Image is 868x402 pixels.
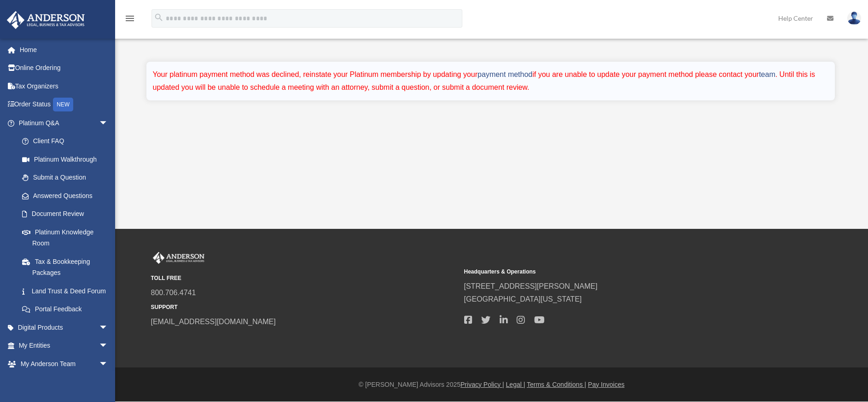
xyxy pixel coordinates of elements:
a: Submit a Question [13,169,122,187]
small: SUPPORT [151,303,458,312]
a: Digital Productsarrow_drop_down [6,318,122,337]
a: My Entitiesarrow_drop_down [6,337,122,355]
i: search [154,12,164,23]
i: menu [124,13,135,24]
a: Answered Questions [13,186,122,205]
div: Your platinum payment method was declined, reinstate your Platinum membership by updating your if... [153,68,828,94]
span: arrow_drop_down [99,318,117,337]
a: Platinum Walkthrough [13,150,122,169]
a: Privacy Policy | [460,381,504,388]
a: [EMAIL_ADDRESS][DOMAIN_NAME] [151,318,276,326]
span: arrow_drop_down [99,337,117,355]
a: Online Ordering [6,59,122,77]
small: Headquarters & Operations [464,267,771,277]
a: Platinum Q&Aarrow_drop_down [6,114,122,132]
a: Terms & Conditions | [527,381,586,388]
img: Anderson Advisors Platinum Portal [151,252,206,264]
span: arrow_drop_down [99,355,117,373]
img: User Pic [847,12,861,25]
small: TOLL FREE [151,274,458,283]
a: [GEOGRAPHIC_DATA][US_STATE] [464,295,582,303]
a: Pay Invoices [588,381,624,388]
a: Platinum Knowledge Room [13,223,117,252]
a: My Anderson Teamarrow_drop_down [6,355,122,373]
a: payment method [478,70,532,78]
div: © [PERSON_NAME] Advisors 2025 [115,379,868,390]
a: Client FAQ [13,132,122,151]
a: Land Trust & Deed Forum [13,282,122,300]
span: arrow_drop_down [99,114,117,133]
a: team [759,70,775,78]
a: Order StatusNEW [6,95,122,114]
a: Legal | [506,381,525,388]
a: Portal Feedback [13,300,122,319]
a: Document Review [13,205,122,223]
a: Home [6,41,122,59]
a: [STREET_ADDRESS][PERSON_NAME] [464,282,598,290]
a: Tax & Bookkeeping Packages [13,252,122,282]
a: 800.706.4741 [151,289,196,297]
a: menu [124,16,135,24]
a: Tax Organizers [6,77,122,95]
img: Anderson Advisors Platinum Portal [4,11,87,29]
div: NEW [53,98,73,111]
